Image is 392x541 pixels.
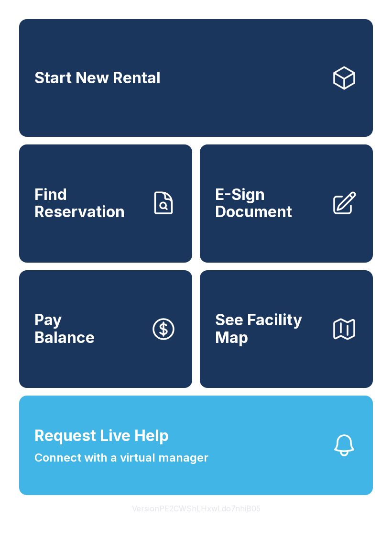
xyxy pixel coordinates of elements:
span: Find Reservation [34,186,142,221]
span: See Facility Map [215,311,323,346]
span: Pay Balance [34,311,95,346]
a: PayBalance [19,270,192,388]
button: Request Live HelpConnect with a virtual manager [19,396,373,495]
a: Start New Rental [19,19,373,137]
span: Start New Rental [34,69,161,87]
span: E-Sign Document [215,186,323,221]
span: Request Live Help [34,424,169,447]
a: Find Reservation [19,144,192,262]
button: VersionPE2CWShLHxwLdo7nhiB05 [124,495,268,522]
a: E-Sign Document [200,144,373,262]
button: See Facility Map [200,270,373,388]
span: Connect with a virtual manager [34,449,208,466]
